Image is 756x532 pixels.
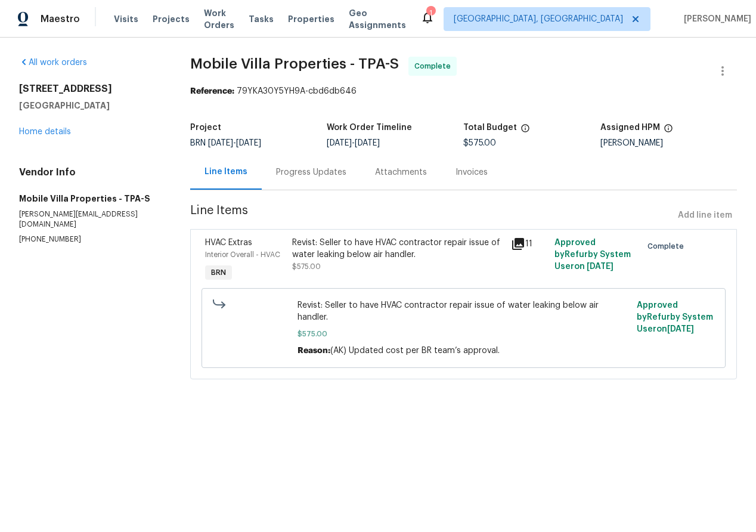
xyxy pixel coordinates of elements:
[647,240,689,252] span: Complete
[463,123,517,132] h5: Total Budget
[190,85,737,97] div: 79YKA30Y5YH9A-cbd6db646
[375,166,427,178] div: Attachments
[679,13,751,25] span: [PERSON_NAME]
[330,347,500,355] span: (AK) Updated cost per BR team’s approval.
[208,139,233,147] span: [DATE]
[249,15,274,23] span: Tasks
[349,7,406,31] span: Geo Assignments
[288,13,334,25] span: Properties
[41,13,80,25] span: Maestro
[414,60,456,72] span: Complete
[327,139,352,147] span: [DATE]
[298,347,330,355] span: Reason:
[426,7,435,19] div: 1
[456,166,488,178] div: Invoices
[292,237,503,261] div: Revist: Seller to have HVAC contractor repair issue of water leaking below air handler.
[19,193,162,205] h5: Mobile Villa Properties - TPA-S
[292,263,321,270] span: $575.00
[190,205,673,227] span: Line Items
[236,139,261,147] span: [DATE]
[463,139,496,147] span: $575.00
[454,13,623,25] span: [GEOGRAPHIC_DATA], [GEOGRAPHIC_DATA]
[114,13,138,25] span: Visits
[206,267,231,279] span: BRN
[600,139,737,147] div: [PERSON_NAME]
[327,123,412,132] h5: Work Order Timeline
[355,139,380,147] span: [DATE]
[205,166,247,178] div: Line Items
[153,13,190,25] span: Projects
[19,128,71,136] a: Home details
[327,139,380,147] span: -
[19,209,162,230] p: [PERSON_NAME][EMAIL_ADDRESS][DOMAIN_NAME]
[205,251,280,258] span: Interior Overall - HVAC
[600,123,660,132] h5: Assigned HPM
[19,166,162,178] h4: Vendor Info
[554,239,631,271] span: Approved by Refurby System User on
[667,325,694,333] span: [DATE]
[204,7,234,31] span: Work Orders
[587,262,614,271] span: [DATE]
[298,299,630,323] span: Revist: Seller to have HVAC contractor repair issue of water leaking below air handler.
[19,234,162,245] p: [PHONE_NUMBER]
[208,139,261,147] span: -
[190,57,399,71] span: Mobile Villa Properties - TPA-S
[190,123,221,132] h5: Project
[190,87,234,95] b: Reference:
[511,237,547,251] div: 11
[205,239,252,247] span: HVAC Extras
[190,139,261,147] span: BRN
[19,100,162,112] h5: [GEOGRAPHIC_DATA]
[520,123,530,139] span: The total cost of line items that have been proposed by Opendoor. This sum includes line items th...
[298,328,630,340] span: $575.00
[664,123,673,139] span: The hpm assigned to this work order.
[276,166,346,178] div: Progress Updates
[19,83,162,95] h2: [STREET_ADDRESS]
[637,301,713,333] span: Approved by Refurby System User on
[19,58,87,67] a: All work orders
